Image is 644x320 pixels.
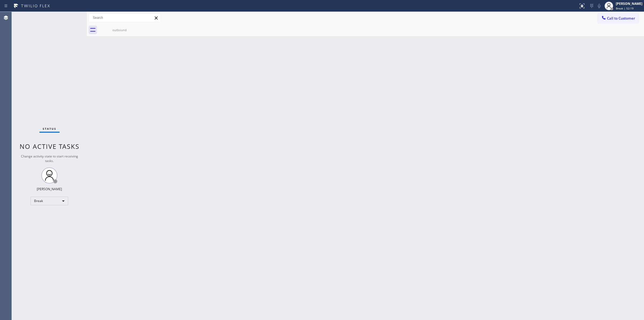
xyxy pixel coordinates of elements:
[616,6,634,10] span: Break | 52:19
[99,28,140,32] div: outbound
[595,2,603,10] button: Mute
[20,142,79,151] span: No active tasks
[21,154,78,163] span: Change activity state to start receiving tasks.
[607,16,635,21] span: Call to Customer
[43,127,56,131] span: Status
[37,187,62,191] div: [PERSON_NAME]
[31,197,68,205] div: Break
[598,13,639,23] button: Call to Customer
[89,13,161,22] input: Search
[616,1,642,6] div: [PERSON_NAME]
